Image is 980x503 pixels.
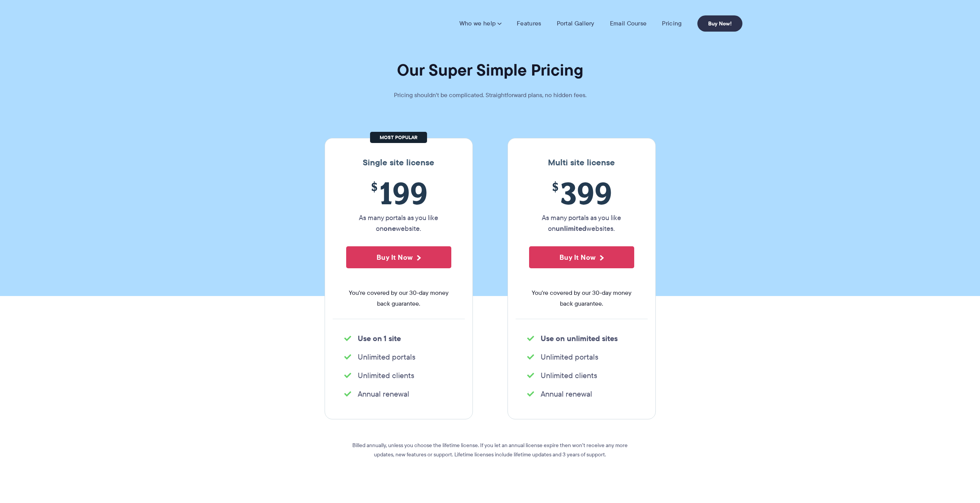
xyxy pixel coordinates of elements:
[556,223,586,234] strong: unlimited
[697,15,742,32] a: Buy Now!
[346,288,451,309] span: You're covered by our 30-day money back guarantee.
[529,246,634,268] button: Buy It Now
[346,175,451,210] span: 199
[517,20,541,27] a: Features
[358,333,401,344] strong: Use on 1 site
[459,20,501,27] a: Who we help
[527,352,636,362] li: Unlimited portals
[527,389,636,399] li: Annual renewal
[384,223,396,234] strong: one
[375,90,606,101] p: Pricing shouldn't be complicated. Straightforward plans, no hidden fees.
[346,246,451,268] button: Buy It Now
[557,20,595,27] a: Portal Gallery
[529,212,634,234] p: As many portals as you like on websites.
[333,158,465,168] h3: Single site license
[541,333,618,344] strong: Use on unlimited sites
[516,158,648,168] h3: Multi site license
[352,441,629,459] p: Billed annually, unless you choose the lifetime license. If you let an annual license expire then...
[344,370,453,381] li: Unlimited clients
[610,20,647,27] a: Email Course
[529,288,634,309] span: You're covered by our 30-day money back guarantee.
[344,389,453,399] li: Annual renewal
[527,370,636,381] li: Unlimited clients
[346,212,451,234] p: As many portals as you like on website.
[344,352,453,362] li: Unlimited portals
[529,175,634,210] span: 399
[662,20,682,27] a: Pricing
